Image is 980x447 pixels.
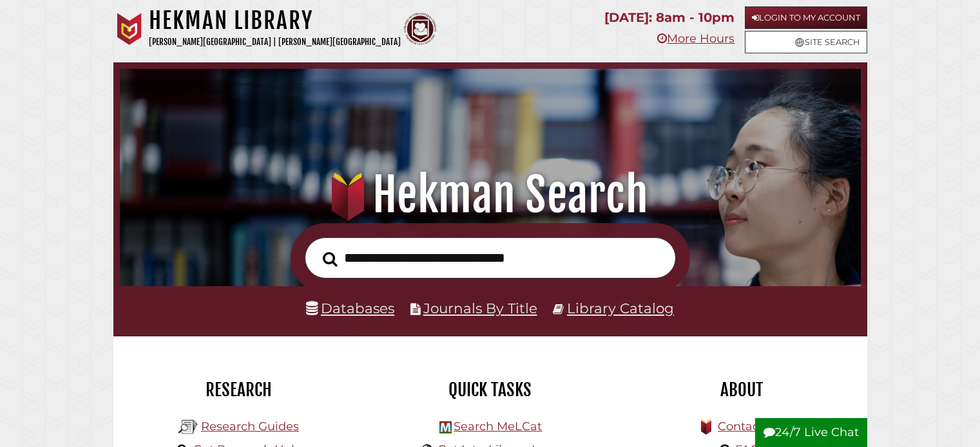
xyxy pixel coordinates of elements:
a: More Hours [657,32,735,46]
a: Journals By Title [423,300,537,316]
a: Site Search [745,31,867,53]
i: Search [323,251,338,266]
p: [DATE]: 8am - 10pm [604,6,735,29]
p: [PERSON_NAME][GEOGRAPHIC_DATA] | [PERSON_NAME][GEOGRAPHIC_DATA] [149,35,401,50]
img: Calvin Theological Seminary [404,13,436,45]
button: Search [316,248,344,270]
a: Contact Us [718,419,782,433]
a: Search MeLCat [454,419,542,433]
h2: About [626,379,858,401]
h2: Quick Tasks [374,379,606,401]
a: Databases [306,300,394,316]
h1: Hekman Search [134,167,845,223]
h2: Research [123,379,355,401]
h1: Hekman Library [149,6,401,35]
a: Library Catalog [567,300,674,316]
a: Research Guides [201,419,299,433]
img: Hekman Library Logo [439,421,452,433]
img: Calvin University [113,13,146,45]
a: Login to My Account [745,6,867,29]
img: Hekman Library Logo [178,417,198,437]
